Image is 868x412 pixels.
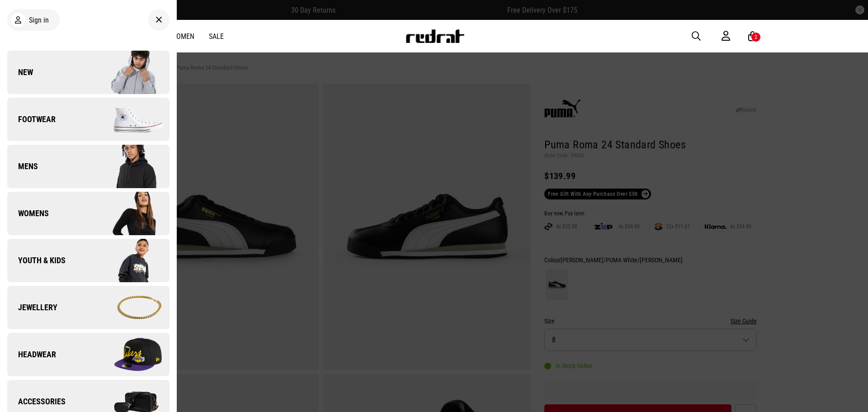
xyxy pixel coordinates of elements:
[88,144,169,189] img: Company
[7,286,170,329] a: Jewellery Company
[7,161,38,172] span: Mens
[7,98,170,141] a: Footwear Company
[88,285,169,330] img: Company
[7,239,170,282] a: Youth & Kids Company
[209,32,224,41] a: Sale
[7,67,33,78] span: New
[7,396,66,407] span: Accessories
[7,208,49,219] span: Womens
[7,51,170,94] a: New Company
[7,192,170,235] a: Womens Company
[7,255,66,266] span: Youth & Kids
[7,145,170,188] a: Mens Company
[88,50,169,95] img: Company
[7,4,34,31] button: Open LiveChat chat widget
[171,32,194,41] a: Women
[7,114,56,125] span: Footwear
[88,97,169,142] img: Company
[29,16,49,24] span: Sign in
[748,32,757,41] a: 2
[88,191,169,236] img: Company
[7,349,56,360] span: Headwear
[7,302,57,313] span: Jewellery
[88,332,169,377] img: Company
[405,29,465,43] img: Redrat logo
[7,333,170,376] a: Headwear Company
[88,238,169,283] img: Company
[755,34,757,40] div: 2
